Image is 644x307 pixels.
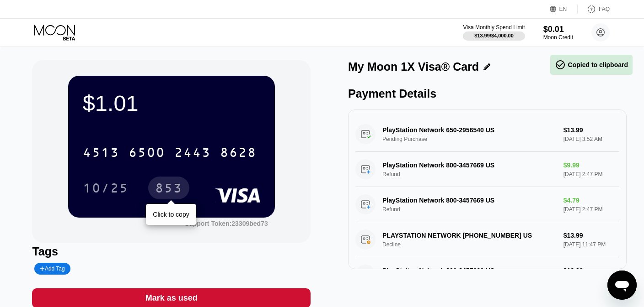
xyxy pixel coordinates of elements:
[76,177,135,199] div: 10/25
[474,33,514,38] div: $13.99 / $4,000.00
[607,271,637,300] iframe: Button to launch messaging window, conversation in progress
[348,87,627,100] div: Payment Details
[185,220,268,227] div: Support Token:23309bed73
[348,60,479,73] div: My Moon 1X Visa® Card
[83,146,119,161] div: 4513
[40,265,64,272] div: Add Tag
[578,5,610,14] div: FAQ
[148,177,189,199] div: 853
[220,146,257,161] div: 8628
[543,34,573,41] div: Moon Credit
[599,6,610,12] div: FAQ
[463,24,525,41] div: Visa Monthly Spend Limit$13.99/$4,000.00
[174,146,211,161] div: 2443
[155,182,182,197] div: 853
[185,220,268,227] div: Support Token: 23309bed73
[543,25,573,34] div: $0.01
[463,24,525,31] div: Visa Monthly Spend Limit
[555,59,628,70] div: Copied to clipboard
[34,263,70,275] div: Add Tag
[32,245,311,258] div: Tags
[77,141,262,164] div: 4513650024438628
[129,146,165,161] div: 6500
[153,211,189,218] div: Click to copy
[550,5,578,14] div: EN
[559,6,567,12] div: EN
[83,90,260,116] div: $1.01
[83,182,129,197] div: 10/25
[555,59,566,70] span: 
[145,293,198,303] div: Mark as used
[543,25,573,41] div: $0.01Moon Credit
